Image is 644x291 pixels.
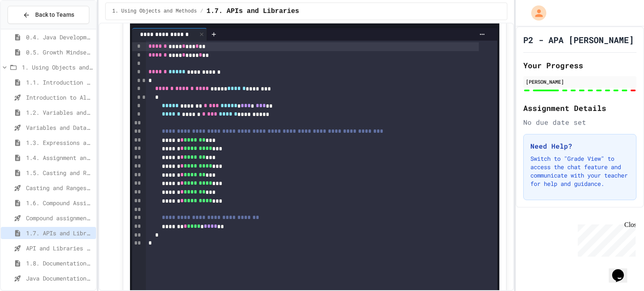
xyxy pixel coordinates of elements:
[26,138,93,147] span: 1.3. Expressions and Output [New]
[523,117,636,127] div: No due date set
[26,48,93,57] span: 0.5. Growth Mindset and Pair Programming
[530,155,629,188] p: Switch to "Grade View" to access the chat feature and communicate with your teacher for help and ...
[200,8,203,15] span: /
[26,153,93,162] span: 1.4. Assignment and Input
[3,3,58,53] div: Chat with us now!Close
[26,108,93,117] span: 1.2. Variables and Data Types
[523,59,636,71] h2: Your Progress
[26,244,93,252] span: API and Libraries - Topic 1.7
[26,274,93,283] span: Java Documentation with Comments - Topic 1.8
[530,141,629,151] h3: Need Help?
[522,3,548,23] div: My Account
[26,259,93,268] span: 1.8. Documentation with Comments and Preconditions
[26,33,93,41] span: 0.4. Java Development Environments
[26,168,93,177] span: 1.5. Casting and Ranges of Values
[26,198,93,207] span: 1.6. Compound Assignment Operators
[523,102,636,114] h2: Assignment Details
[112,8,197,15] span: 1. Using Objects and Methods
[26,214,93,222] span: Compound assignment operators - Quiz
[35,10,74,19] span: Back to Teams
[26,123,93,132] span: Variables and Data Types - Quiz
[609,258,636,283] iframe: chat widget
[523,34,634,46] h1: P2 - APA [PERSON_NAME]
[26,183,93,192] span: Casting and Ranges of variables - Quiz
[526,78,634,85] div: [PERSON_NAME]
[22,63,93,72] span: 1. Using Objects and Methods
[26,93,93,102] span: Introduction to Algorithms, Programming, and Compilers
[26,229,93,237] span: 1.7. APIs and Libraries
[207,6,299,16] span: 1.7. APIs and Libraries
[26,78,93,87] span: 1.1. Introduction to Algorithms, Programming, and Compilers
[574,221,636,257] iframe: chat widget
[8,6,89,24] button: Back to Teams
